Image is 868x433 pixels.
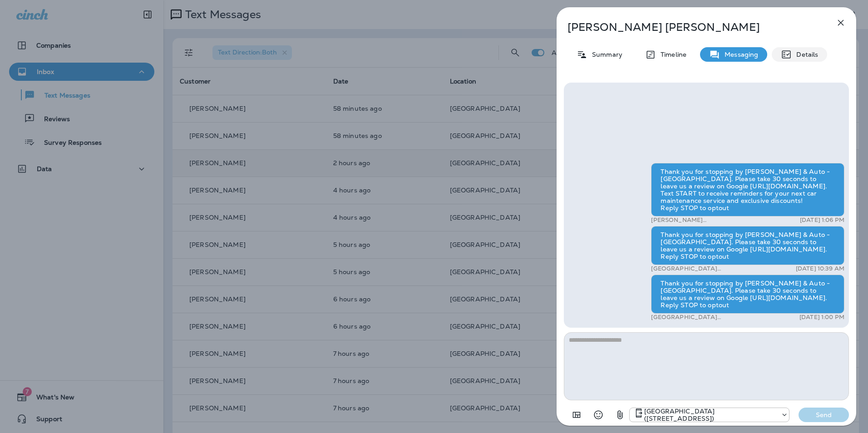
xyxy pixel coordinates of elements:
[644,408,776,422] p: [GEOGRAPHIC_DATA] ([STREET_ADDRESS])
[567,21,815,34] p: [PERSON_NAME] [PERSON_NAME]
[800,216,844,224] p: [DATE] 1:06 PM
[656,51,686,58] p: Timeline
[567,406,586,424] button: Add in a premade template
[796,265,844,272] p: [DATE] 10:39 AM
[589,406,607,424] button: Select an emoji
[630,408,789,422] div: +1 (402) 333-6855
[651,275,844,314] div: Thank you for stopping by [PERSON_NAME] & Auto - [GEOGRAPHIC_DATA]. Please take 30 seconds to lea...
[651,265,767,272] p: [GEOGRAPHIC_DATA] ([STREET_ADDRESS])
[651,314,767,321] p: [GEOGRAPHIC_DATA] ([STREET_ADDRESS])
[587,51,622,58] p: Summary
[799,314,844,321] p: [DATE] 1:00 PM
[651,226,844,265] div: Thank you for stopping by [PERSON_NAME] & Auto - [GEOGRAPHIC_DATA]. Please take 30 seconds to lea...
[651,216,767,224] p: [PERSON_NAME][GEOGRAPHIC_DATA] (2010 [PERSON_NAME][GEOGRAPHIC_DATA])
[792,51,818,58] p: Details
[720,51,758,58] p: Messaging
[651,163,844,216] div: Thank you for stopping by [PERSON_NAME] & Auto - [GEOGRAPHIC_DATA]. Please take 30 seconds to lea...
